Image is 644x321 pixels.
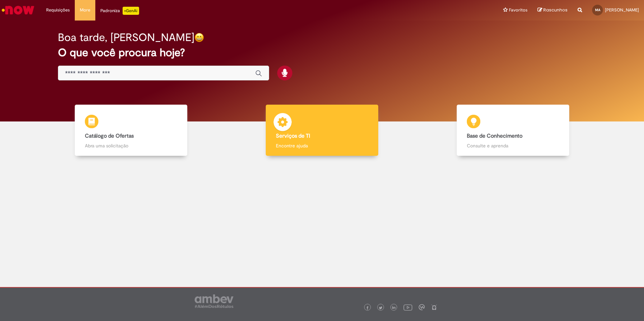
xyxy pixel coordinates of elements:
[605,7,639,13] span: [PERSON_NAME]
[366,306,369,310] img: logo_footer_facebook.png
[467,133,522,139] b: Base de Conhecimento
[58,47,586,59] h2: O que você procura hoje?
[538,7,568,13] a: Rascunhos
[195,294,233,308] img: logo_footer_ambev_rotulo_gray.png
[46,7,70,13] span: Requisições
[595,8,600,12] span: MA
[80,7,90,13] span: More
[379,306,382,310] img: logo_footer_twitter.png
[35,105,226,156] a: Catálogo de Ofertas Abra uma solicitação
[276,133,310,139] b: Serviços de TI
[100,7,139,15] div: Padroniza
[85,142,177,149] p: Abra uma solicitação
[418,105,609,156] a: Base de Conhecimento Consulte e aprenda
[404,303,412,312] img: logo_footer_youtube.png
[467,142,559,149] p: Consulte e aprenda
[1,3,35,17] img: ServiceNow
[226,105,417,156] a: Serviços de TI Encontre ajuda
[276,142,368,149] p: Encontre ajuda
[392,306,395,310] img: logo_footer_linkedin.png
[509,7,527,13] span: Favoritos
[431,304,437,310] img: logo_footer_naosei.png
[85,133,134,139] b: Catálogo de Ofertas
[194,33,204,42] img: happy-face.png
[123,7,139,15] p: +GenAi
[543,7,568,13] span: Rascunhos
[419,304,425,310] img: logo_footer_workplace.png
[58,32,194,43] h2: Boa tarde, [PERSON_NAME]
